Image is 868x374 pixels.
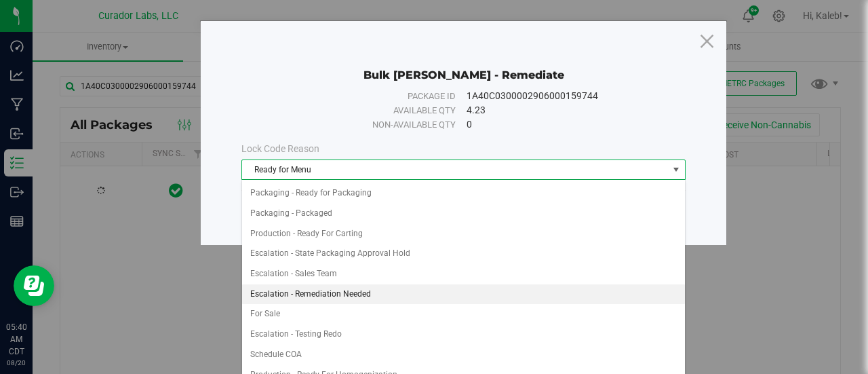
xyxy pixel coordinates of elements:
div: 0 [467,117,667,132]
span: Ready for Menu [242,160,668,179]
li: For Sale [242,304,686,324]
li: Escalation - Testing Redo [242,324,686,345]
li: Packaging - Packaged [242,204,686,224]
li: Escalation - Sales Team [242,264,686,284]
div: Package ID [260,90,456,103]
li: Packaging - Ready for Packaging [242,183,686,204]
li: Escalation - Remediation Needed [242,284,686,305]
div: 1A40C0300002906000159744 [467,89,667,103]
div: Available qty [260,104,456,117]
li: Escalation - State Packaging Approval Hold [242,244,686,264]
iframe: Resource center [14,265,54,306]
div: Bulk Rosen - Remediate [241,48,686,82]
span: select [668,160,685,179]
div: 4.23 [467,103,667,117]
div: Non-available qty [260,118,456,132]
li: Production - Ready For Carting [242,224,686,244]
li: Schedule COA [242,345,686,365]
span: Lock Code Reason [241,143,319,154]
